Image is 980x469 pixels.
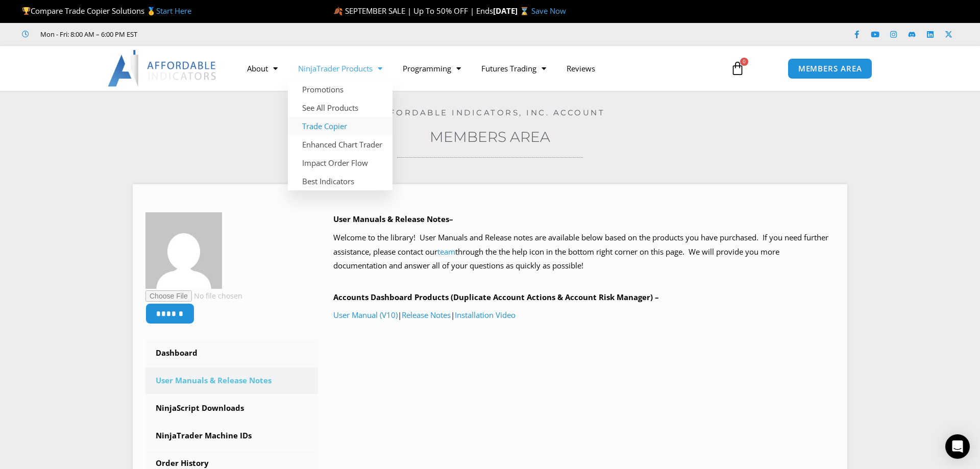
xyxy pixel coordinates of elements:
nav: Menu [237,57,719,80]
a: Installation Video [455,310,516,320]
a: 0 [715,54,760,83]
span: Compare Trade Copier Solutions 🥇 [22,6,191,16]
img: 🏆 [22,7,30,15]
a: User Manual (V10) [333,310,398,320]
strong: [DATE] ⌛ [493,6,531,16]
span: 🍂 SEPTEMBER SALE | Up To 50% OFF | Ends [333,6,493,16]
div: Open Intercom Messenger [945,434,970,459]
a: Reviews [556,57,605,80]
a: Best Indicators [288,172,393,190]
a: Programming [393,57,471,80]
a: NinjaTrader Machine IDs [145,423,318,449]
a: Impact Order Flow [288,154,393,172]
a: Affordable Indicators, Inc. Account [375,108,605,117]
img: bccb06e774e776670f64b178fffc58584bef0ac410b737da0202cf94510b3192 [145,212,222,289]
span: 0 [740,58,748,66]
a: About [237,57,288,80]
a: Promotions [288,80,393,98]
span: MEMBERS AREA [798,65,862,72]
span: Mon - Fri: 8:00 AM – 6:00 PM EST [38,28,137,40]
a: Release Notes [402,310,451,320]
a: Start Here [156,6,191,16]
p: Welcome to the library! User Manuals and Release notes are available below based on the products ... [333,231,835,274]
p: | | [333,308,835,323]
a: NinjaTrader Products [288,57,393,80]
a: team [437,246,455,257]
iframe: Customer reviews powered by Trustpilot [152,29,305,39]
a: Enhanced Chart Trader [288,135,393,154]
a: MEMBERS AREA [788,58,873,79]
a: See All Products [288,98,393,117]
a: Save Now [531,6,566,16]
a: Dashboard [145,340,318,366]
a: Futures Trading [471,57,556,80]
b: Accounts Dashboard Products (Duplicate Account Actions & Account Risk Manager) – [333,292,659,302]
b: User Manuals & Release Notes– [333,214,453,224]
a: Members Area [430,128,550,145]
a: User Manuals & Release Notes [145,367,318,394]
a: Trade Copier [288,117,393,135]
img: LogoAI | Affordable Indicators – NinjaTrader [108,50,217,87]
a: NinjaScript Downloads [145,395,318,422]
ul: NinjaTrader Products [288,80,393,190]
